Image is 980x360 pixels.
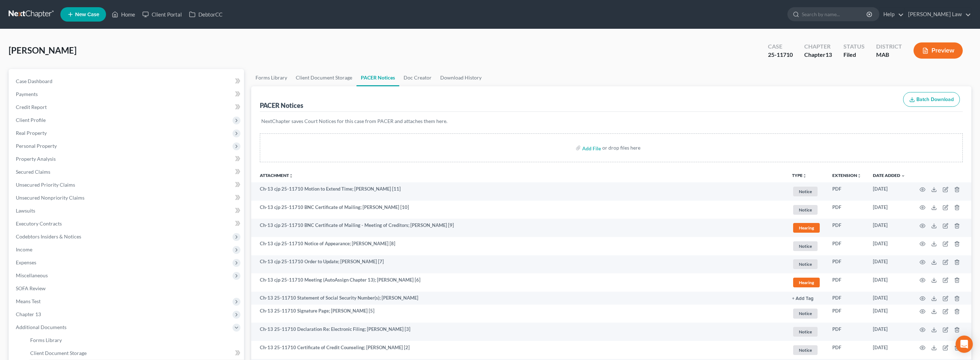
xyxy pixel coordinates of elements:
a: Hearing [792,277,821,288]
span: Means Test [16,298,41,304]
span: Client Profile [16,117,46,123]
span: Notice [793,241,818,251]
div: Filed [843,51,865,59]
td: [DATE] [867,341,911,359]
a: Notice [792,326,821,338]
span: Hearing [793,278,820,287]
td: Ch-13 cjp 25-11710 Motion to Extend Time; [PERSON_NAME] [11] [251,182,786,201]
a: Credit Report [10,101,244,114]
a: PACER Notices [356,69,399,86]
a: Attachmentunfold_more [260,173,293,178]
div: MAB [876,51,902,59]
td: PDF [827,219,867,237]
td: [DATE] [867,237,911,255]
span: Credit Report [16,104,47,110]
td: [DATE] [867,201,911,219]
a: Home [108,8,139,21]
a: Notice [792,186,821,197]
td: PDF [827,273,867,292]
td: Ch-13 cjp 25-11710 Meeting (AutoAssign Chapter 13); [PERSON_NAME] [6] [251,273,786,292]
span: Notice [793,259,818,269]
a: Payments [10,88,244,101]
span: 13 [825,51,832,58]
i: unfold_more [289,174,293,178]
div: Chapter [804,51,832,59]
a: Help [880,8,904,21]
td: Ch-13 cjp 25-11710 BNC Certificate of Mailing - Meeting of Creditors; [PERSON_NAME] [9] [251,219,786,237]
td: Ch-13 25-11710 Statement of Social Security Number(s); [PERSON_NAME] [251,292,786,305]
div: District [876,42,902,51]
span: Expenses [16,259,36,265]
div: Status [843,42,865,51]
span: Additional Documents [16,324,66,330]
span: Notice [793,205,818,215]
span: Notice [793,327,818,337]
a: Notice [792,344,821,356]
span: Batch Download [916,96,954,102]
a: Case Dashboard [10,75,244,88]
td: [DATE] [867,292,911,305]
td: [DATE] [867,323,911,341]
div: 25-11710 [768,51,793,59]
td: PDF [827,341,867,359]
span: Codebtors Insiders & Notices [16,233,81,240]
span: Miscellaneous [16,272,48,278]
a: Notice [792,258,821,270]
span: Unsecured Nonpriority Claims [16,195,84,201]
span: Personal Property [16,143,57,149]
span: New Case [75,12,99,17]
a: Date Added expand_more [873,173,905,178]
span: Chapter 13 [16,311,41,317]
span: Notice [793,309,818,318]
span: [PERSON_NAME] [9,45,77,55]
a: Download History [436,69,486,86]
td: PDF [827,201,867,219]
span: Executory Contracts [16,220,62,227]
a: Notice [792,307,821,319]
i: unfold_more [857,174,861,178]
span: Lawsuits [16,208,35,214]
a: Doc Creator [399,69,436,86]
i: unfold_more [802,174,807,178]
button: + Add Tag [792,296,814,301]
span: Notice [793,187,818,196]
td: Ch-13 cjp 25-11710 BNC Certificate of Mailing; [PERSON_NAME] [10] [251,201,786,219]
span: Hearing [793,223,820,233]
div: or drop files here [602,144,640,151]
td: Ch-13 cjp 25-11710 Notice of Appearance; [PERSON_NAME] [8] [251,237,786,255]
span: Income [16,246,32,252]
div: Chapter [804,42,832,51]
div: PACER Notices [260,101,303,110]
a: + Add Tag [792,295,821,301]
button: Batch Download [903,92,960,107]
span: Notice [793,345,818,355]
td: Ch-13 cjp 25-11710 Order to Update; [PERSON_NAME] [7] [251,255,786,274]
span: Client Document Storage [30,350,87,356]
td: Ch-13 25-11710 Declaration Re: Electronic Filing; [PERSON_NAME] [3] [251,323,786,341]
span: Secured Claims [16,169,50,175]
td: [DATE] [867,182,911,201]
td: [DATE] [867,273,911,292]
a: Executory Contracts [10,217,244,230]
span: Forms Library [30,337,62,343]
td: [DATE] [867,305,911,323]
a: Unsecured Priority Claims [10,178,244,191]
span: SOFA Review [16,285,46,291]
div: Case [768,42,793,51]
span: Property Analysis [16,156,56,162]
a: Notice [792,204,821,216]
i: expand_more [901,174,905,178]
span: Unsecured Priority Claims [16,182,75,188]
td: PDF [827,255,867,274]
td: PDF [827,305,867,323]
a: Extensionunfold_more [832,173,861,178]
span: Payments [16,91,38,97]
div: Open Intercom Messenger [956,336,973,353]
td: Ch-13 25-11710 Certificate of Credit Counseling; [PERSON_NAME] [2] [251,341,786,359]
a: Client Portal [139,8,185,21]
a: SOFA Review [10,282,244,295]
button: TYPEunfold_more [792,173,807,178]
a: Property Analysis [10,152,244,165]
a: Secured Claims [10,165,244,178]
a: Lawsuits [10,204,244,217]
